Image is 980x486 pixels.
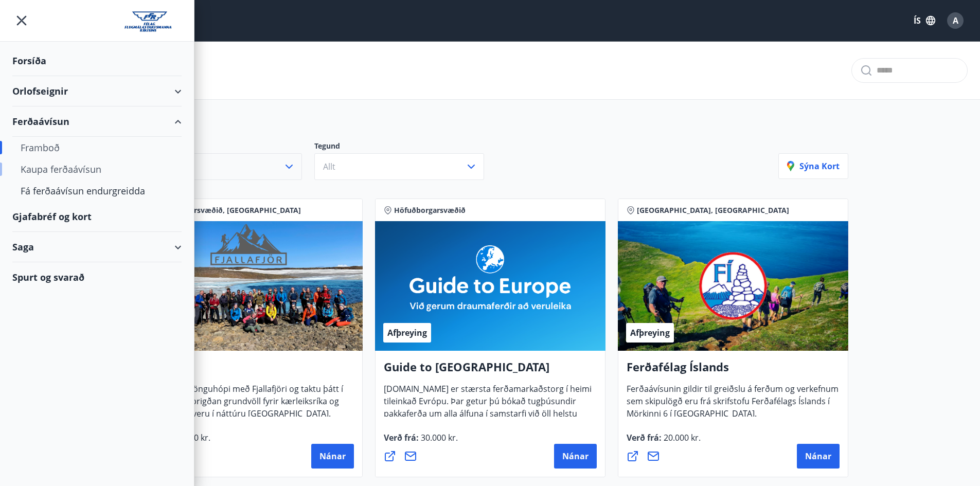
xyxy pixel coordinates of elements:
[12,262,182,292] div: Spurt og svarað
[151,205,301,215] span: Höfuðborgarsvæðið, [GEOGRAPHIC_DATA]
[554,444,597,469] button: Nánar
[908,11,941,30] button: ÍS
[953,15,958,26] span: A
[12,106,182,137] div: Ferðaávísun
[21,180,173,202] div: Fá ferðaávísun endurgreidda
[627,432,701,452] span: Verð frá :
[141,359,354,383] h4: Fjallafjör
[132,153,302,180] button: Allt
[797,444,840,469] button: Nánar
[124,11,182,32] img: union_logo
[141,383,343,427] span: Vertu með í gönguhópi með Fjallafjöri og taktu þátt í að skapa heilbrigðan grundvöll fyrir kærlei...
[12,202,182,232] div: Gjafabréf og kort
[387,327,427,338] span: Afþreying
[394,205,466,215] span: Höfuðborgarsvæðið
[562,451,589,462] span: Nánar
[384,383,592,452] span: [DOMAIN_NAME] er stærsta ferðamarkaðstorg í heimi tileinkað Evrópu. Þar getur þú bókað tugþúsundi...
[311,444,354,469] button: Nánar
[787,160,840,172] p: Sýna kort
[384,432,458,452] span: Verð frá :
[21,158,173,180] div: Kaupa ferðaávísun
[630,327,670,338] span: Afþreying
[662,432,701,443] span: 20.000 kr.
[637,205,789,215] span: [GEOGRAPHIC_DATA], [GEOGRAPHIC_DATA]
[12,11,31,30] button: menu
[12,46,182,76] div: Forsíða
[314,141,496,153] p: Tegund
[314,153,484,180] button: Allt
[778,153,848,179] button: Sýna kort
[132,141,314,153] p: Svæði
[323,161,335,172] span: Allt
[805,451,831,462] span: Nánar
[319,451,346,462] span: Nánar
[943,8,968,33] button: A
[21,137,173,158] div: Framboð
[627,383,839,427] span: Ferðaávísunin gildir til greiðslu á ferðum og verkefnum sem skipulögð eru frá skrifstofu Ferðafél...
[384,359,597,383] h4: Guide to [GEOGRAPHIC_DATA]
[12,76,182,106] div: Orlofseignir
[419,432,458,443] span: 30.000 kr.
[627,359,840,383] h4: Ferðafélag Íslands
[12,232,182,262] div: Saga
